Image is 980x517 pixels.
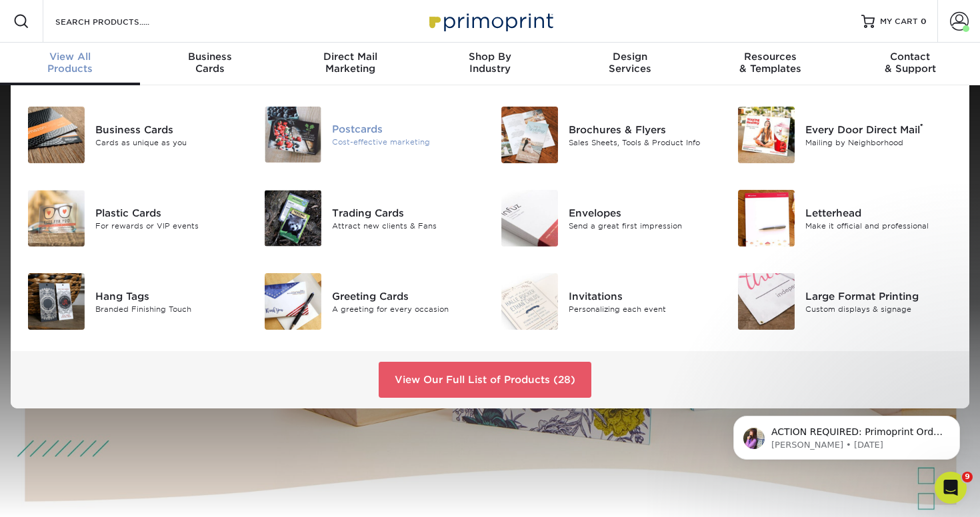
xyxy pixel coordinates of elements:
[805,205,953,220] div: Letterhead
[737,185,953,252] a: Letterhead Letterhead Make it official and professional
[54,13,184,29] input: SEARCH PRODUCTS.....
[738,273,795,330] img: Large Format Printing
[501,190,558,247] img: Envelopes
[263,268,480,335] a: Greeting Cards Greeting Cards A greeting for every occasion
[140,51,280,63] span: Business
[805,220,953,231] div: Make it official and professional
[737,101,953,169] a: Every Door Direct Mail Every Door Direct Mail® Mailing by Neighborhood
[265,190,321,247] img: Trading Cards
[332,288,480,303] div: Greeting Cards
[713,388,980,481] iframe: Intercom notifications message
[805,288,953,303] div: Large Format Printing
[265,107,321,163] img: Postcards
[95,205,243,220] div: Plastic Cards
[423,7,557,35] img: Primoprint
[27,101,243,169] a: Business Cards Business Cards Cards as unique as you
[560,51,700,63] span: Design
[420,51,560,63] span: Shop By
[265,273,321,330] img: Greeting Cards
[500,268,717,335] a: Invitations Invitations Personalizing each event
[569,288,717,303] div: Invitations
[569,122,717,137] div: Brochures & Flyers
[58,39,229,446] span: ACTION REQUIRED: Primoprint Order 2599-111248-02288 Thank you for placing your print order with P...
[332,137,480,148] div: Cost-effective marketing
[332,205,480,220] div: Trading Cards
[805,122,953,137] div: Every Door Direct Mail
[920,122,923,131] sup: ®
[140,51,280,75] div: Cards
[379,362,591,398] a: View Our Full List of Products (28)
[95,122,243,137] div: Business Cards
[737,268,953,335] a: Large Format Printing Large Format Printing Custom displays & signage
[840,51,980,63] span: Contact
[501,273,558,330] img: Invitations
[560,51,700,75] div: Services
[805,137,953,148] div: Mailing by Neighborhood
[263,101,480,168] a: Postcards Postcards Cost-effective marketing
[280,51,420,63] span: Direct Mail
[569,220,717,231] div: Send a great first impression
[738,107,795,163] img: Every Door Direct Mail
[95,137,243,148] div: Cards as unique as you
[501,107,558,163] img: Brochures & Flyers
[500,185,717,252] a: Envelopes Envelopes Send a great first impression
[935,472,967,504] iframe: Intercom live chat
[27,185,243,252] a: Plastic Cards Plastic Cards For rewards or VIP events
[700,51,840,63] span: Resources
[95,288,243,303] div: Hang Tags
[921,17,927,26] span: 0
[420,51,560,75] div: Industry
[280,51,420,75] div: Marketing
[332,220,480,231] div: Attract new clients & Fans
[840,43,980,85] a: Contact& Support
[280,43,420,85] a: Direct MailMarketing
[569,205,717,220] div: Envelopes
[569,137,717,148] div: Sales Sheets, Tools & Product Info
[840,51,980,75] div: & Support
[500,101,717,169] a: Brochures & Flyers Brochures & Flyers Sales Sheets, Tools & Product Info
[560,43,700,85] a: DesignServices
[28,190,85,247] img: Plastic Cards
[700,51,840,75] div: & Templates
[569,303,717,314] div: Personalizing each event
[95,303,243,314] div: Branded Finishing Touch
[880,16,918,27] span: MY CART
[332,122,480,137] div: Postcards
[263,185,480,252] a: Trading Cards Trading Cards Attract new clients & Fans
[28,273,85,330] img: Hang Tags
[738,190,795,247] img: Letterhead
[805,303,953,314] div: Custom displays & signage
[420,43,560,85] a: Shop ByIndustry
[95,220,243,231] div: For rewards or VIP events
[28,107,85,163] img: Business Cards
[962,472,973,482] span: 9
[332,303,480,314] div: A greeting for every occasion
[58,51,230,63] p: Message from Erica, sent 4w ago
[140,43,280,85] a: BusinessCards
[700,43,840,85] a: Resources& Templates
[27,268,243,335] a: Hang Tags Hang Tags Branded Finishing Touch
